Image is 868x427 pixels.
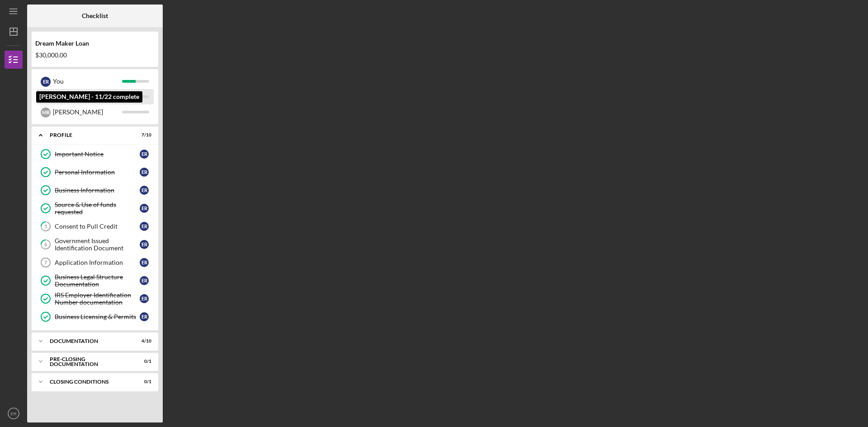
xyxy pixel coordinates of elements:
[36,272,154,290] a: Business Legal Structure DocumentationER
[140,168,149,177] div: E R
[55,187,140,194] div: Business Information
[140,150,149,159] div: E R
[53,74,122,89] div: You
[140,258,149,267] div: E R
[10,411,16,416] text: ER
[55,201,140,216] div: Source & Use of funds requested
[36,308,154,326] a: Business Licensing & PermitsER
[36,181,154,199] a: Business InformationER
[140,222,149,231] div: E R
[50,132,129,138] div: Profile
[50,357,129,367] div: Pre-Closing Documentation
[55,169,140,176] div: Personal Information
[44,242,47,248] tspan: 6
[35,40,155,47] div: Dream Maker Loan
[140,204,149,213] div: E R
[5,404,23,422] button: ER
[82,12,108,19] b: Checklist
[41,108,51,117] div: M R
[36,163,154,181] a: Personal InformationER
[140,240,149,249] div: E R
[53,104,122,120] div: [PERSON_NAME]
[41,92,51,102] div: J V
[53,89,124,104] div: [DEMOGRAPHIC_DATA]
[44,260,47,265] tspan: 7
[35,52,155,59] div: $30,000.00
[140,294,149,303] div: E R
[140,276,149,285] div: E R
[135,132,151,138] div: 7 / 10
[44,224,47,230] tspan: 5
[36,199,154,217] a: Source & Use of funds requestedER
[55,223,140,230] div: Consent to Pull Credit
[55,313,140,320] div: Business Licensing & Permits
[140,312,149,321] div: E R
[36,235,154,253] a: 6Government Issued Identification DocumentER
[135,379,151,385] div: 0 / 1
[140,186,149,195] div: E R
[36,290,154,308] a: IRS Employer Identification Number documentationER
[36,253,154,272] a: 7Application InformationER
[135,359,151,364] div: 0 / 1
[41,77,51,87] div: E R
[135,338,151,344] div: 4 / 10
[55,259,140,266] div: Application Information
[55,237,140,252] div: Government Issued Identification Document
[36,145,154,163] a: Important NoticeER
[55,291,140,306] div: IRS Employer Identification Number documentation
[50,379,129,385] div: Closing Conditions
[55,273,140,288] div: Business Legal Structure Documentation
[55,150,140,158] div: Important Notice
[50,338,129,344] div: Documentation
[36,217,154,235] a: 5Consent to Pull CreditER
